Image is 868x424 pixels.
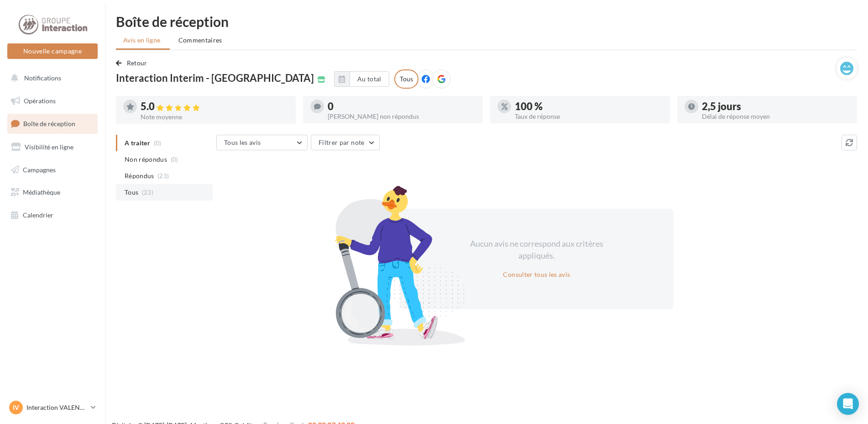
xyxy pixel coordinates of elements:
span: Non répondus [125,155,167,164]
button: Tous les avis [216,135,308,150]
a: Calendrier [5,206,99,225]
span: IV [13,403,19,412]
span: Notifications [24,74,61,82]
div: Tous [394,69,418,89]
p: Interaction VALENCE [26,403,87,412]
div: Taux de réponse [515,113,663,120]
button: Retour [116,58,151,69]
button: Au total [350,71,389,87]
button: Filtrer par note [311,135,380,150]
span: Tous [125,188,138,197]
div: 100 % [515,101,663,111]
span: Campagnes [23,165,56,173]
a: Opérations [5,91,99,111]
a: Boîte de réception [5,114,99,133]
span: (23) [142,189,153,196]
span: Commentaires [178,36,222,44]
span: (23) [157,172,169,180]
span: Opérations [24,97,56,105]
span: Visibilité en ligne [25,143,73,151]
span: Répondus [125,171,154,180]
div: 5.0 [141,101,288,112]
a: Campagnes [5,160,99,180]
span: Retour [127,59,147,67]
span: Boîte de réception [23,120,75,127]
div: [PERSON_NAME] non répondus [328,113,476,120]
span: Médiathèque [23,188,60,196]
div: Boîte de réception [116,15,857,28]
a: IV Interaction VALENCE [7,399,98,416]
span: Calendrier [23,211,53,219]
button: Au total [334,71,389,87]
button: Notifications [5,69,96,88]
div: Aucun avis ne correspond aux critères appliqués. [458,238,615,261]
div: 0 [328,101,476,111]
button: Nouvelle campagne [7,43,98,59]
div: Délai de réponse moyen [702,113,850,120]
div: Open Intercom Messenger [837,393,859,415]
span: Tous les avis [224,138,261,146]
span: Interaction Interim - [GEOGRAPHIC_DATA] [116,73,314,83]
a: Visibilité en ligne [5,138,99,157]
div: 2,5 jours [702,101,850,111]
div: Note moyenne [141,114,288,120]
button: Consulter tous les avis [499,269,574,280]
a: Médiathèque [5,183,99,202]
span: (0) [171,156,178,163]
